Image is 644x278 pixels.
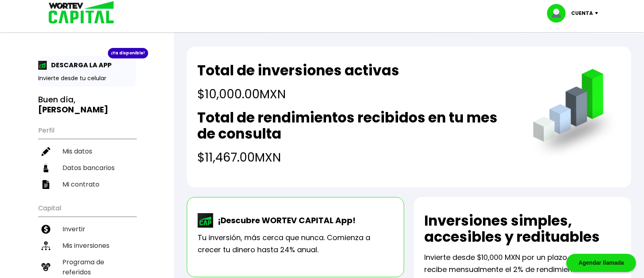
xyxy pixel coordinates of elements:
[197,85,399,103] h4: $10,000.00 MXN
[547,4,571,23] img: profile-image
[38,74,136,83] p: Invierte desde tu celular
[198,213,214,228] img: wortev-capital-app-icon
[38,104,108,115] b: [PERSON_NAME]
[41,241,50,250] img: inversiones-icon.6695dc30.svg
[38,176,136,193] a: Mi contrato
[197,110,516,142] h2: Total de rendimientos recibidos en tu mes de consulta
[198,232,393,256] p: Tu inversión, más cerca que nunca. Comienza a crecer tu dinero hasta 24% anual.
[38,143,136,160] a: Mis datos
[38,61,47,70] img: app-icon
[571,7,593,19] p: Cuenta
[41,180,50,189] img: contrato-icon.f2db500c.svg
[424,213,621,245] h2: Inversiones simples, accesibles y redituables
[197,148,516,166] h4: $11,467.00 MXN
[41,263,50,272] img: recomiendanos-icon.9b8e9327.svg
[197,62,399,79] h2: Total de inversiones activas
[593,12,604,15] img: icon-down
[38,95,136,115] h3: Buen día,
[38,237,136,254] a: Mis inversiones
[47,60,111,70] p: DESCARGA LA APP
[41,225,50,234] img: invertir-icon.b3b967d7.svg
[38,221,136,237] a: Invertir
[38,121,136,193] ul: Perfil
[529,69,621,160] img: grafica.516fef24.png
[38,160,136,176] a: Datos bancarios
[214,214,355,226] p: ¡Descubre WORTEV CAPITAL App!
[566,254,636,272] div: Agendar llamada
[108,48,148,58] div: ¡Ya disponible!
[41,147,50,156] img: editar-icon.952d3147.svg
[41,164,50,172] img: datos-icon.10cf9172.svg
